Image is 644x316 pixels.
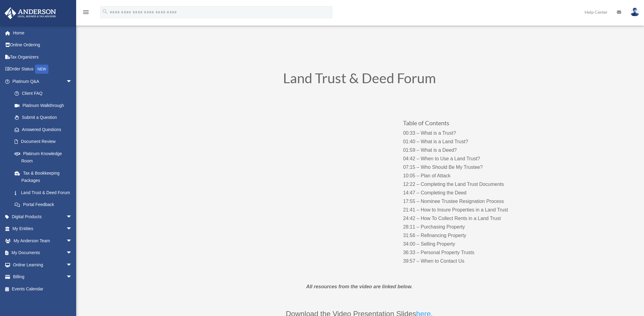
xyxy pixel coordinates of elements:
[9,199,81,211] a: Portal Feedback
[4,259,81,271] a: Online Learningarrow_drop_down
[630,8,639,16] img: User Pic
[66,271,78,283] span: arrow_drop_down
[9,87,81,100] a: Client FAQ
[195,71,524,88] h1: Land Trust & Deed Forum
[82,9,90,16] i: menu
[4,27,81,39] a: Home
[35,65,48,74] div: NEW
[4,75,81,87] a: Platinum Q&Aarrow_drop_down
[4,51,81,63] a: Tax Organizers
[66,259,78,271] span: arrow_drop_down
[9,136,81,148] a: Document Review
[9,147,81,167] a: Platinum Knowledge Room
[4,235,81,247] a: My Anderson Teamarrow_drop_down
[66,75,78,88] span: arrow_drop_down
[4,211,81,223] a: Digital Productsarrow_drop_down
[306,284,412,289] em: All resources from the video are linked below.
[82,11,90,16] a: menu
[66,223,78,235] span: arrow_drop_down
[4,39,81,51] a: Online Ordering
[66,235,78,247] span: arrow_drop_down
[4,283,81,295] a: Events Calendar
[66,211,78,223] span: arrow_drop_down
[403,129,523,265] p: 00:33 – What is a Trust? 01:40 – What is a Land Trust? 01:59 – What is a Deed? 04:42 – When to Us...
[4,223,81,235] a: My Entitiesarrow_drop_down
[9,167,81,186] a: Tax & Bookkeeping Packages
[66,247,78,259] span: arrow_drop_down
[4,247,81,259] a: My Documentsarrow_drop_down
[102,8,108,15] i: search
[4,271,81,283] a: Billingarrow_drop_down
[9,123,81,136] a: Answered Questions
[9,99,81,112] a: Platinum Walkthrough
[3,7,58,19] img: Anderson Advisors Platinum Portal
[9,112,81,124] a: Submit a Question
[9,186,78,199] a: Land Trust & Deed Forum
[403,120,523,129] h3: Table of Contents
[4,63,81,76] a: Order StatusNEW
